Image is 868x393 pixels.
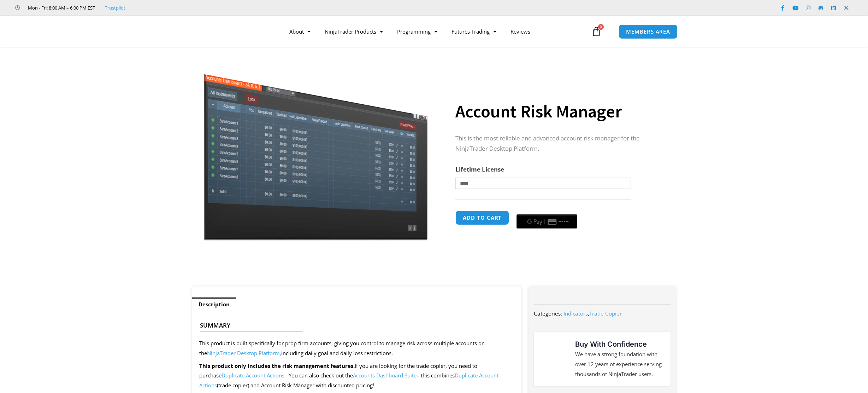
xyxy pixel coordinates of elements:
p: If you are looking for the trade copier, you need to purchase . You can also check out the – this... [199,361,515,391]
a: Futures Trading [444,23,503,40]
a: NinjaTrader Products [318,23,390,40]
nav: Menu [282,23,590,40]
span: Mon - Fri: 8:00 AM – 6:00 PM EST [26,4,95,12]
h1: Account Risk Manager [455,99,662,124]
strong: This product only includes the risk management features. [199,362,355,369]
h3: Buy With Confidence [575,339,663,349]
p: This is the most reliable and advanced account risk manager for the NinjaTrader Desktop Platform. [455,133,662,154]
a: Trustpilot [105,4,125,12]
a: 0 [581,21,612,42]
span: 0 [598,24,604,30]
a: Accounts Dashboard Suite [353,372,417,379]
a: Programming [390,23,444,40]
a: Description [192,297,236,311]
a: Duplicate Account Actions [222,372,284,379]
h4: Summary [200,322,508,329]
img: Screenshot 2024-08-26 15462845454 [202,59,429,241]
a: NinjaTrader Desktop Platform, [207,349,281,357]
a: MEMBERS AREA [619,24,678,39]
a: Trade Copier [589,310,622,317]
img: LogoAI | Affordable Indicators – NinjaTrader [181,19,257,44]
span: , [563,310,622,317]
a: About [282,23,318,40]
span: Categories: [534,310,562,317]
label: Lifetime License [455,165,504,173]
iframe: Secure payment input frame [515,209,579,210]
p: We have a strong foundation with over 12 years of experience serving thousands of NinjaTrader users. [575,349,663,379]
img: mark thumbs good 43913 | Affordable Indicators – NinjaTrader [541,346,566,371]
text: •••••• [559,219,569,224]
a: Reviews [503,23,537,40]
a: Indicators [563,310,588,317]
span: MEMBERS AREA [626,29,670,34]
button: Add to cart [455,210,509,225]
p: This product is built specifically for prop firm accounts, giving you control to manage risk acro... [199,339,515,358]
button: Buy with GPay [516,214,577,229]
